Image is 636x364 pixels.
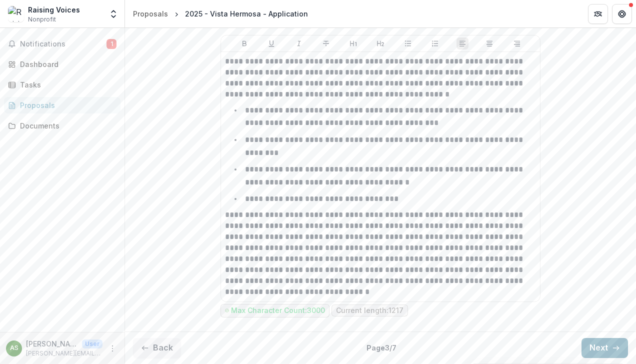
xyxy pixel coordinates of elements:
[185,8,308,19] div: 2025 - Vista Hermosa - Application
[4,36,120,52] button: Notifications1
[106,342,118,354] button: More
[133,8,168,19] div: Proposals
[336,306,403,315] p: Current length: 1217
[238,37,250,49] button: Bold
[612,4,632,24] button: Get Help
[293,37,305,49] button: Italicize
[82,339,102,348] p: User
[26,349,102,358] p: [PERSON_NAME][EMAIL_ADDRESS][DOMAIN_NAME]
[320,37,332,49] button: Strike
[106,39,116,49] span: 1
[511,37,523,49] button: Align Right
[366,342,396,353] p: Page 3 / 7
[4,76,120,93] a: Tasks
[20,79,112,90] div: Tasks
[20,59,112,69] div: Dashboard
[231,306,325,315] p: Max Character Count: 3000
[265,37,277,49] button: Underline
[4,117,120,134] a: Documents
[10,345,18,351] div: Ana-María Sosa
[402,37,414,49] button: Bullet List
[129,6,312,21] nav: breadcrumb
[8,6,24,22] img: Raising Voices
[20,40,106,48] span: Notifications
[28,15,56,24] span: Nonprofit
[374,37,386,49] button: Heading 2
[106,4,120,24] button: Open entity switcher
[347,37,359,49] button: Heading 1
[429,37,441,49] button: Ordered List
[20,120,112,131] div: Documents
[588,4,608,24] button: Partners
[456,37,468,49] button: Align Left
[129,6,172,21] a: Proposals
[483,37,495,49] button: Align Center
[581,338,628,358] button: Next
[20,100,112,110] div: Proposals
[28,4,80,15] div: Raising Voices
[4,97,120,113] a: Proposals
[4,56,120,72] a: Dashboard
[133,338,181,358] button: Back
[26,338,78,349] p: [PERSON_NAME]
